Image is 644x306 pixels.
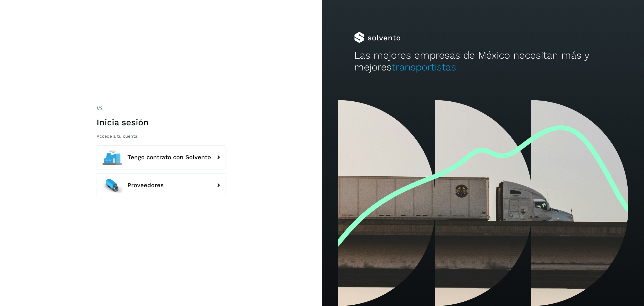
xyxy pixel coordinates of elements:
[97,105,98,111] span: 1
[392,61,456,73] span: transportistas
[354,49,612,73] h2: Las mejores empresas de México necesitan más y mejores
[127,154,211,161] span: Tengo contrato con Solvento
[97,145,225,169] button: Tengo contrato con Solvento
[127,182,164,188] span: Proveedores
[97,173,225,197] button: Proveedores
[97,105,225,111] div: /2
[97,134,225,139] p: Accede a tu cuenta
[97,117,225,127] h1: Inicia sesión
